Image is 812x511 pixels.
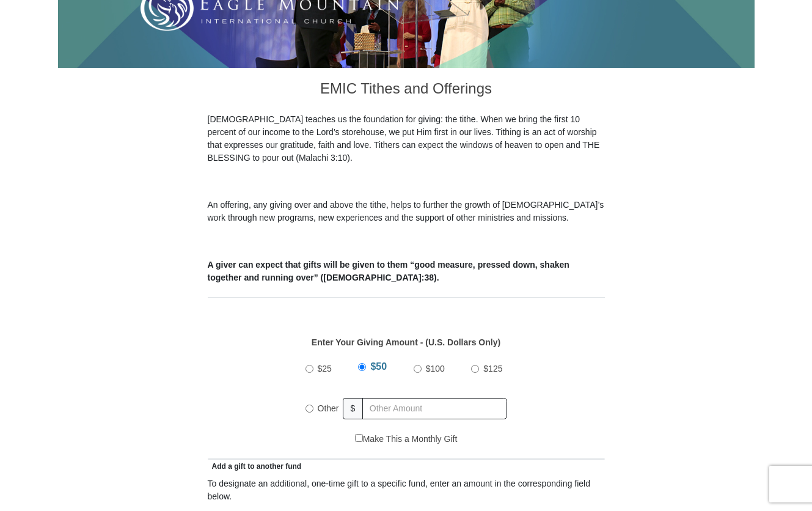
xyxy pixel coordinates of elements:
span: $100 [426,364,445,373]
h3: EMIC Tithes and Offerings [208,68,605,113]
span: Other [318,403,339,413]
span: $ [343,398,364,419]
label: Make This a Monthly Gift [355,433,458,446]
div: To designate an additional, one-time gift to a specific fund, enter an amount in the correspondin... [208,477,605,503]
input: Make This a Monthly Gift [355,434,363,442]
span: $25 [318,364,332,373]
span: $125 [483,364,502,373]
p: An offering, any giving over and above the tithe, helps to further the growth of [DEMOGRAPHIC_DAT... [208,199,605,224]
input: Other Amount [362,398,507,419]
span: Add a gift to another fund [208,462,302,471]
b: A giver can expect that gifts will be given to them “good measure, pressed down, shaken together ... [208,260,569,282]
p: [DEMOGRAPHIC_DATA] teaches us the foundation for giving: the tithe. When we bring the first 10 pe... [208,113,605,164]
strong: Enter Your Giving Amount - (U.S. Dollars Only) [312,337,500,347]
span: $50 [370,361,387,372]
